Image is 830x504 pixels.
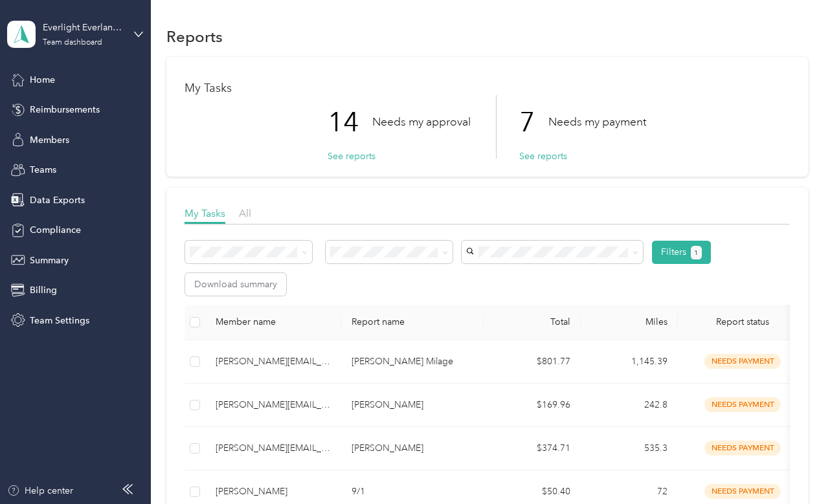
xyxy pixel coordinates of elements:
[519,95,548,149] p: 7
[652,241,711,264] button: Filters1
[328,95,372,149] p: 14
[30,254,69,267] span: Summary
[694,247,698,259] span: 1
[341,305,484,340] th: Report name
[494,316,570,327] div: Total
[484,427,581,470] td: $374.71
[205,305,341,340] th: Member name
[216,355,331,369] div: [PERSON_NAME][EMAIL_ADDRESS][PERSON_NAME][DOMAIN_NAME]
[519,149,567,163] button: See reports
[216,398,331,412] div: [PERSON_NAME][EMAIL_ADDRESS][PERSON_NAME][DOMAIN_NAME]
[239,207,251,219] span: All
[704,354,781,369] span: needs payment
[352,355,473,369] p: [PERSON_NAME] Milage
[581,340,678,384] td: 1,145.39
[691,246,702,259] button: 1
[30,223,81,237] span: Compliance
[704,484,781,499] span: needs payment
[372,114,471,130] p: Needs my approval
[166,30,223,43] h1: Reports
[185,273,286,296] button: Download summary
[704,397,781,412] span: needs payment
[548,114,646,130] p: Needs my payment
[30,314,89,327] span: Team Settings
[352,398,473,412] p: [PERSON_NAME]
[185,207,225,219] span: My Tasks
[216,485,331,499] div: [PERSON_NAME]
[704,441,781,455] span: needs payment
[328,149,376,163] button: See reports
[185,82,789,95] h1: My Tasks
[591,316,667,327] div: Miles
[216,441,331,455] div: [PERSON_NAME][EMAIL_ADDRESS][DOMAIN_NAME]
[30,283,57,297] span: Billing
[7,484,73,498] button: Help center
[216,316,331,327] div: Member name
[688,316,797,327] span: Report status
[581,384,678,427] td: 242.8
[43,39,102,47] div: Team dashboard
[30,193,85,207] span: Data Exports
[757,432,830,504] iframe: Everlance-gr Chat Button Frame
[581,427,678,470] td: 535.3
[484,384,581,427] td: $169.96
[484,340,581,384] td: $801.77
[352,441,473,455] p: [PERSON_NAME]
[43,21,124,34] div: Everlight Everlance Account
[352,485,473,499] p: 9/1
